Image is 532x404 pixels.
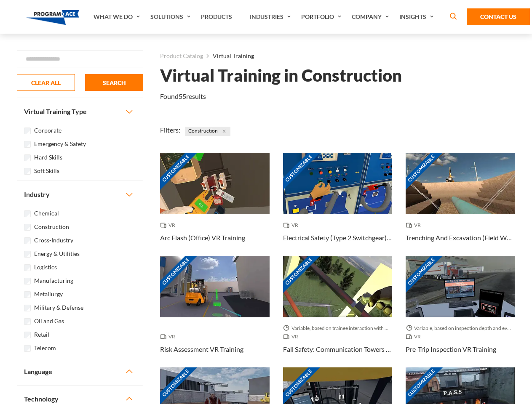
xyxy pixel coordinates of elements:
h3: Electrical Safety (Type 2 Switchgear) VR Training [283,233,393,243]
button: Virtual Training Type [17,98,143,125]
span: VR [160,332,179,341]
nav: breadcrumb [160,50,515,61]
input: Chemical [24,210,31,217]
input: Metallurgy [24,291,31,298]
span: Variable, based on inspection depth and event interaction. [406,324,515,332]
input: Oil and Gas [24,318,31,325]
label: Oil and Gas [34,316,64,326]
a: Product Catalog [160,50,203,61]
span: Variable, based on trainee interaction with each section. [283,324,393,332]
input: Telecom [24,345,31,352]
label: Corporate [34,126,61,135]
button: Industry [17,181,143,208]
input: Cross-Industry [24,237,31,244]
label: Energy & Utilities [34,249,80,258]
label: Logistics [34,263,57,272]
label: Manufacturing [34,276,73,285]
a: Customizable Thumbnail - Risk Assessment VR Training VR Risk Assessment VR Training [160,256,270,367]
em: 55 [179,92,186,100]
span: Filters: [160,126,180,134]
input: Construction [24,224,31,231]
span: Construction [185,127,230,136]
input: Manufacturing [24,278,31,284]
label: Telecom [34,343,56,353]
span: VR [406,221,424,229]
span: VR [283,332,302,341]
a: Customizable Thumbnail - Pre-Trip Inspection VR Training Variable, based on inspection depth and ... [406,256,515,367]
h3: Trenching And Excavation (Field Work) VR Training [406,233,515,243]
label: Hard Skills [34,153,62,162]
label: Chemical [34,209,59,218]
input: Retail [24,332,31,338]
img: Program-Ace [26,10,80,25]
input: Logistics [24,264,31,271]
p: Found results [160,91,206,101]
input: Military & Defense [24,305,31,311]
a: Customizable Thumbnail - Arc Flash (Office) VR Training VR Arc Flash (Office) VR Training [160,153,270,256]
label: Cross-Industry [34,236,73,245]
label: Soft Skills [34,166,59,175]
h3: Arc Flash (Office) VR Training [160,233,245,243]
input: Hard Skills [24,154,31,161]
h3: Fall Safety: Communication Towers VR Training [283,344,393,354]
a: Customizable Thumbnail - Trenching And Excavation (Field Work) VR Training VR Trenching And Excav... [406,153,515,256]
span: VR [283,221,302,229]
label: Construction [34,222,69,231]
input: Corporate [24,128,31,134]
input: Energy & Utilities [24,251,31,258]
button: CLEAR ALL [17,74,75,91]
input: Emergency & Safety [24,141,31,148]
h3: Pre-Trip Inspection VR Training [406,344,496,354]
button: Close [219,127,229,136]
a: Contact Us [467,8,530,25]
label: Metallurgy [34,290,63,299]
span: VR [160,221,179,229]
label: Military & Defense [34,303,83,312]
label: Retail [34,330,49,339]
label: Emergency & Safety [34,139,86,149]
a: Customizable Thumbnail - Electrical Safety (Type 2 Switchgear) VR Training VR Electrical Safety (... [283,153,393,256]
button: Language [17,358,143,385]
input: Soft Skills [24,168,31,175]
li: Virtual Training [203,50,254,61]
span: VR [406,332,424,341]
h3: Risk Assessment VR Training [160,344,243,354]
h1: Virtual Training in Construction [160,68,402,83]
a: Customizable Thumbnail - Fall Safety: Communication Towers VR Training Variable, based on trainee... [283,256,393,367]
